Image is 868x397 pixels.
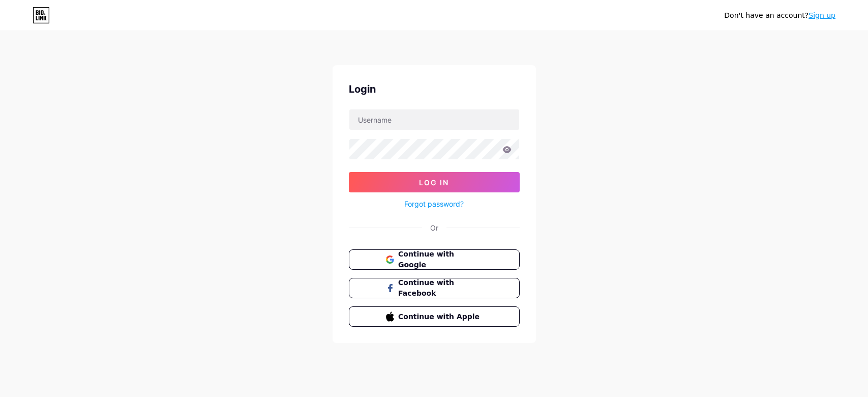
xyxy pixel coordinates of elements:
div: Don't have an account? [724,10,835,21]
span: Log In [419,178,449,187]
span: Continue with Google [398,249,482,270]
span: Continue with Apple [398,311,482,322]
a: Forgot password? [404,198,464,209]
button: Log In [349,172,520,192]
div: Or [430,222,438,233]
button: Continue with Apple [349,306,520,327]
button: Continue with Facebook [349,278,520,298]
input: Username [349,109,519,130]
span: Continue with Facebook [398,277,482,299]
button: Continue with Google [349,249,520,270]
div: Login [349,81,520,97]
a: Sign up [809,11,835,19]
